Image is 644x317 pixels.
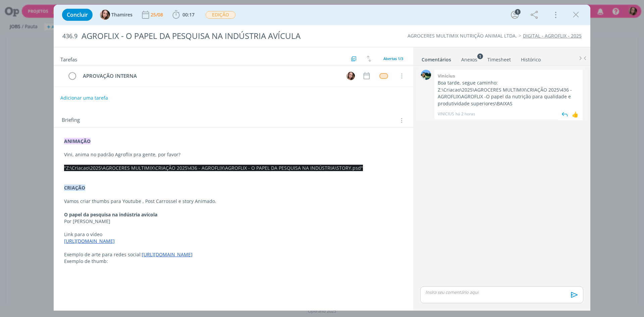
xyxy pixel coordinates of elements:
a: Comentários [421,53,451,63]
div: 25/08 [151,12,164,17]
a: DIGITAL - AGROFLIX - 2025 [523,33,582,39]
a: Histórico [521,53,541,63]
div: APROVAÇÃO INTERNA [80,72,340,80]
span: 00:17 [182,11,195,18]
b: Vinicius [438,73,455,79]
span: há 2 horas [455,111,475,117]
div: 1 [515,9,521,15]
sup: 1 [477,53,483,59]
button: TThamires [100,10,132,20]
button: 1 [509,9,520,20]
strong: CRIAÇÃO [64,184,85,191]
p: Exemplo de arte para redes social: [64,251,403,258]
a: [URL][DOMAIN_NAME] [142,251,193,258]
div: 👍 [572,110,579,118]
img: T [346,72,355,80]
a: AGROCERES MULTIMIX NUTRIÇÃO ANIMAL LTDA. [408,33,517,39]
button: Concluir [62,9,93,21]
span: Thamires [111,12,132,17]
a: Timesheet [487,53,511,63]
p: Vamos criar thumbs para Youtube , Post Carrossel e story Animado. [64,198,403,205]
img: T [100,10,110,20]
div: Anexos [461,56,477,63]
strong: ANIMAÇÃO [64,138,91,144]
img: answer.svg [560,109,570,119]
span: Briefing [62,116,80,125]
button: 00:17 [171,9,196,20]
p: Exemplo de thumb: [64,258,403,265]
p: Link para o vídeo [64,231,403,238]
span: 436.9 [62,33,77,40]
button: EDIÇÃO [205,11,236,19]
span: EDIÇÃO [206,11,235,19]
span: Tarefas [60,55,77,63]
p: Vini, anima no padrão Agroflix pra gente, por favor? [64,151,403,158]
p: Por [PERSON_NAME] [64,218,403,225]
p: Z:\Criacao\2025\AGROCERES MULTIMIX\CRIAÇÃO 2025\436 - AGROFLIX\AGROFLIX -O papel da nutrição para... [438,87,579,107]
span: Abertas 1/3 [383,56,403,61]
button: Adicionar uma tarefa [60,92,108,104]
div: AGROFLIX - O PAPEL DA PESQUISA NA INDÚSTRIA AVÍCULA [79,28,363,44]
p: Boa tarde, segue caminho: [438,80,579,86]
strong: O papel da pesquisa na indústria avícola [64,211,157,218]
a: [URL][DOMAIN_NAME] [64,238,115,244]
div: dialog [54,5,590,311]
span: Concluir [67,12,88,17]
p: VINICIUS [438,111,454,117]
img: arrow-down-up.svg [367,56,371,62]
span: "Z:\Criacao\2025\AGROCERES MULTIMIX\CRIAÇÃO 2025\436 - AGROFLIX\AGROFLIX - O PAPEL DA PESQUISA NA... [64,165,363,171]
button: T [345,71,356,81]
img: V [421,70,431,80]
